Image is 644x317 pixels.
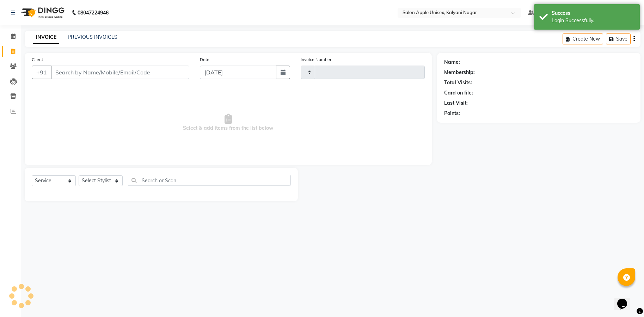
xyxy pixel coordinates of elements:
[444,99,468,107] div: Last Visit:
[78,3,109,23] b: 08047224946
[32,87,425,158] span: Select & add items from the list below
[51,66,189,79] input: Search by Name/Mobile/Email/Code
[444,89,473,97] div: Card on file:
[301,56,331,63] label: Invoice Number
[552,10,634,17] div: Success
[200,56,209,63] label: Date
[128,175,291,186] input: Search or Scan
[614,289,637,310] iframe: chat widget
[552,17,634,24] div: Login Successfully.
[444,59,460,66] div: Name:
[33,31,59,44] a: INVOICE
[18,3,66,23] img: logo
[563,33,603,44] button: Create New
[32,66,51,79] button: +91
[32,56,43,63] label: Client
[444,69,475,76] div: Membership:
[606,33,631,44] button: Save
[444,79,472,86] div: Total Visits:
[444,110,460,117] div: Points:
[68,34,117,40] a: PREVIOUS INVOICES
